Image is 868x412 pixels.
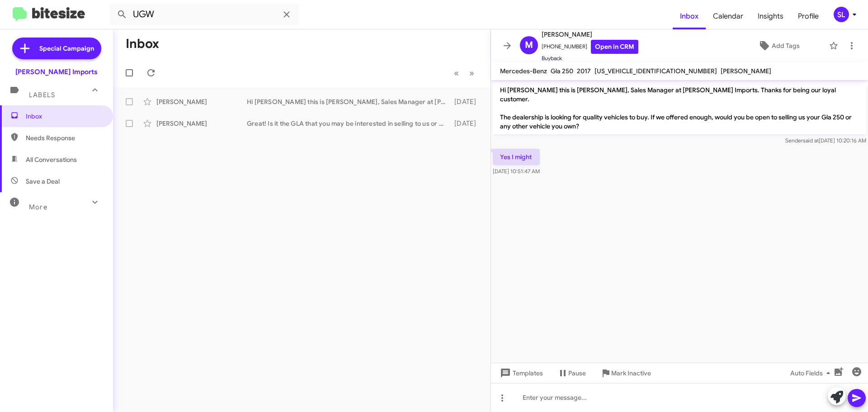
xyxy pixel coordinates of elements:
[109,4,299,25] input: Search
[673,3,706,29] a: Inbox
[450,97,483,106] div: [DATE]
[247,97,450,106] div: Hi [PERSON_NAME] this is [PERSON_NAME], Sales Manager at [PERSON_NAME] Imports. Thanks for being ...
[26,112,103,121] span: Inbox
[39,44,94,53] span: Special Campaign
[593,365,658,381] button: Mark Inactive
[126,37,159,51] h1: Inbox
[500,67,547,75] span: Mercedes-Benz
[493,82,866,134] p: Hi [PERSON_NAME] this is [PERSON_NAME], Sales Manager at [PERSON_NAME] Imports. Thanks for being ...
[783,365,841,381] button: Auto Fields
[491,365,550,381] button: Templates
[247,119,450,128] div: Great! Is it the GLA that you may be interested in selling to us or a different vehicle?
[803,137,819,144] span: said at
[826,7,858,22] button: SL
[469,67,474,79] span: »
[721,67,771,75] span: [PERSON_NAME]
[26,133,103,142] span: Needs Response
[577,67,591,75] span: 2017
[791,3,826,29] a: Profile
[15,67,98,76] div: [PERSON_NAME] Imports
[454,67,459,79] span: «
[706,3,750,29] a: Calendar
[156,119,247,128] div: [PERSON_NAME]
[525,38,533,52] span: M
[591,40,638,54] a: Open in CRM
[29,203,47,211] span: More
[156,97,247,106] div: [PERSON_NAME]
[498,365,543,381] span: Templates
[785,137,866,144] span: Sender [DATE] 10:20:16 AM
[834,7,849,22] div: SL
[611,365,651,381] span: Mark Inactive
[542,54,638,63] span: Buyback
[550,365,593,381] button: Pause
[26,155,77,164] span: All Conversations
[594,67,717,75] span: [US_VEHICLE_IDENTIFICATION_NUMBER]
[542,40,638,54] span: [PHONE_NUMBER]
[449,64,480,82] nav: Page navigation example
[493,168,540,175] span: [DATE] 10:51:47 AM
[12,38,101,59] a: Special Campaign
[448,64,464,82] button: Previous
[732,38,825,54] button: Add Tags
[493,149,540,165] p: Yes I might
[29,91,55,99] span: Labels
[772,38,800,54] span: Add Tags
[790,365,834,381] span: Auto Fields
[568,365,586,381] span: Pause
[750,3,791,29] a: Insights
[464,64,480,82] button: Next
[26,177,60,186] span: Save a Deal
[450,119,483,128] div: [DATE]
[542,29,638,40] span: [PERSON_NAME]
[551,67,573,75] span: Gla 250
